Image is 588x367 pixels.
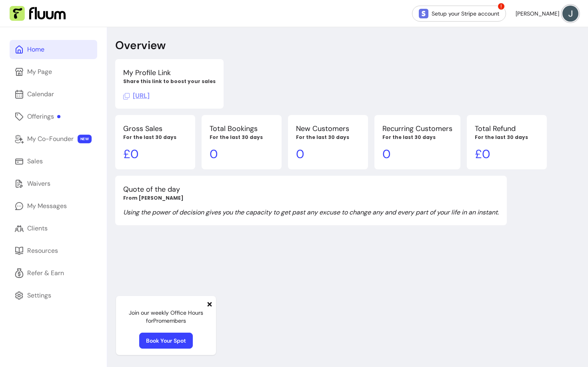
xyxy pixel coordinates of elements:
p: Gross Sales [123,123,187,134]
p: Recurring Customers [382,123,452,134]
p: 0 [210,147,274,161]
a: Waivers [10,174,97,193]
p: 0 [296,147,360,161]
span: ! [497,2,505,10]
div: My Page [27,67,52,77]
a: Refer & Earn [10,264,97,283]
a: Home [10,40,97,59]
a: My Page [10,62,97,81]
button: avatar[PERSON_NAME] [516,6,578,22]
p: Total Bookings [210,123,274,134]
p: My Profile Link [123,67,216,78]
p: For the last 30 days [296,134,360,141]
a: Book Your Spot [139,333,193,349]
p: For the last 30 days [210,134,274,141]
a: Sales [10,152,97,171]
p: £ 0 [475,147,539,161]
p: Using the power of decision gives you the capacity to get past any excuse to change any and every... [123,208,499,217]
img: Stripe Icon [419,9,428,18]
p: For the last 30 days [123,134,187,141]
div: Resources [27,246,58,256]
div: Sales [27,157,43,166]
p: Total Refund [475,123,539,134]
p: For the last 30 days [382,134,452,141]
a: My Co-Founder NEW [10,129,97,149]
p: From [PERSON_NAME] [123,195,499,201]
a: Calendar [10,85,97,104]
span: NEW [78,135,92,143]
div: Home [27,45,44,54]
p: 0 [382,147,452,161]
div: My Co-Founder [27,134,74,144]
a: Offerings [10,107,97,126]
img: Fluum Logo [10,6,66,21]
p: Share this link to boost your sales [123,78,216,85]
img: avatar [562,6,578,22]
a: Resources [10,241,97,260]
span: [PERSON_NAME] [516,10,559,18]
div: Refer & Earn [27,268,64,278]
div: Settings [27,291,51,300]
p: £ 0 [123,147,187,161]
div: Offerings [27,112,60,121]
div: Waivers [27,179,50,188]
span: Click to copy [123,91,150,100]
div: My Messages [27,201,67,211]
div: Calendar [27,89,54,99]
p: Join our weekly Office Hours for Pro members [122,309,210,325]
p: Quote of the day [123,184,499,195]
p: Overview [115,38,166,53]
p: For the last 30 days [475,134,539,141]
a: Settings [10,286,97,305]
a: Setup your Stripe account [412,6,506,22]
a: Clients [10,219,97,238]
div: Clients [27,224,48,233]
p: New Customers [296,123,360,134]
a: My Messages [10,196,97,216]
